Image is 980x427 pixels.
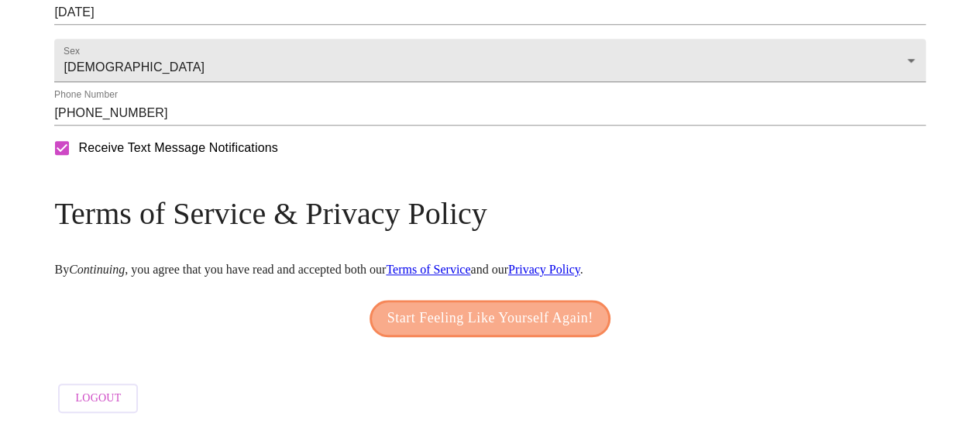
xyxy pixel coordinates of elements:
[54,263,925,277] p: By , you agree that you have read and accepted both our and our .
[54,39,925,82] div: [DEMOGRAPHIC_DATA]
[78,139,277,157] span: Receive Text Message Notifications
[54,195,925,232] h3: Terms of Service & Privacy Policy
[386,263,470,276] a: Terms of Service
[370,300,611,337] button: Start Feeling Like Yourself Again!
[387,306,593,331] span: Start Feeling Like Yourself Again!
[508,263,580,276] a: Privacy Policy
[75,389,121,408] span: Logout
[69,263,125,276] em: Continuing
[58,384,138,414] button: Logout
[54,90,118,99] label: Phone Number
